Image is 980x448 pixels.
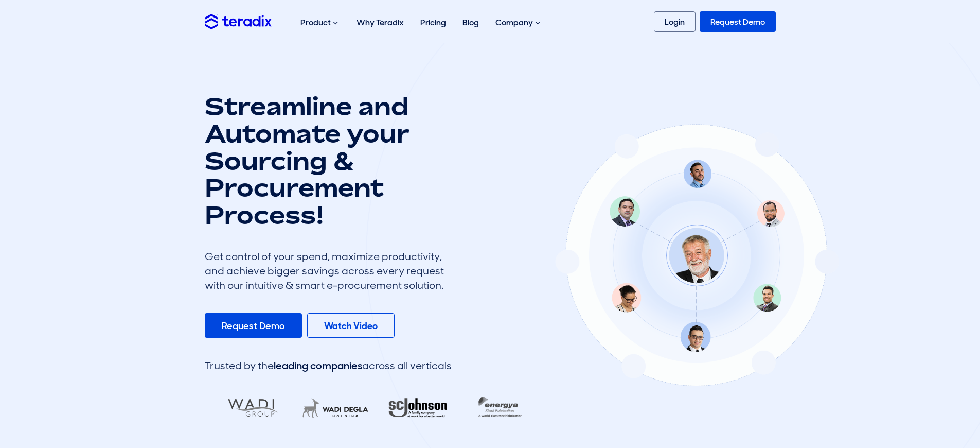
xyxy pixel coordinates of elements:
img: Teradix logo [205,14,272,29]
div: Company [487,6,550,39]
div: Trusted by the across all verticals [205,358,452,373]
a: Blog [454,6,487,39]
div: Get control of your spend, maximize productivity, and achieve bigger savings across every request... [205,249,452,292]
b: Watch Video [324,320,378,332]
a: Request Demo [700,11,776,32]
a: Watch Video [307,313,395,338]
span: leading companies [274,359,362,372]
img: RA [376,391,459,425]
a: Pricing [412,6,454,39]
img: LifeMakers [294,391,377,425]
div: Product [292,6,348,39]
h1: Streamline and Automate your Sourcing & Procurement Process! [205,93,452,229]
a: Request Demo [205,313,302,338]
a: Login [654,11,696,32]
a: Why Teradix [348,6,412,39]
